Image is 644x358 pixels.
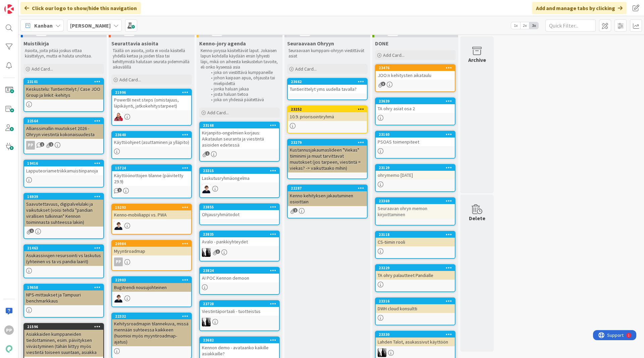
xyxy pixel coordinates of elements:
div: 1 [35,3,37,8]
div: 22287 [288,185,367,191]
div: 23252 [288,106,367,112]
div: Bugitrendi nousujohteinen [112,283,191,292]
div: Seuraavan ohryn memon kirjoittaminen [376,204,455,219]
div: 21463 [24,245,103,251]
div: 15724 [115,166,191,170]
div: 23316DWH cloud konsultti [376,298,455,313]
div: 23824 [203,268,279,273]
div: 23824AI POC Kennon demoon [200,268,279,282]
div: Tuntierittelyt yms uudella tavalla? [288,85,367,93]
span: Support [14,1,31,9]
div: 23662Tuntierittelyt yms uudella tavalla? [288,79,367,93]
img: MT [202,185,211,193]
span: 3 [216,249,220,254]
div: MT [200,185,279,193]
div: 23129ohrymemo [DATE] [376,165,455,180]
div: 23160 [376,131,455,137]
div: 21996PowerBI next steps (omistajuus, läpikäynti, jatkokehitystarpeet) [112,89,191,110]
div: Kennon demo - avataanko kaikille asiakkaille? [200,343,279,358]
div: 23639 [379,99,455,104]
div: PowerBI next steps (omistajuus, läpikäynti, jatkokehitystarpeet) [112,95,191,110]
div: Laskutusryhmäongelma [200,174,279,183]
div: 20984Myyntiroadmap [112,241,191,255]
div: 22903 [115,278,191,282]
div: PP [114,257,123,266]
p: Täällä on asioita, joita ei voida käsitellä yhdellä kertaa ja joiden tilaa tai kehittymistä halut... [113,48,191,70]
div: 16939Saavutettavuus, digipalvelulaki ja vaikutukset (voisi tehdä "pandian virallisen tulkinnan" K... [24,194,103,227]
span: DONE [375,40,389,47]
span: 1 [205,151,210,156]
img: MT [114,221,123,230]
div: 21596 [27,324,103,329]
div: 23476 [376,65,455,71]
div: 22287Kenno kehityksen jakautuminen osioittain [288,185,367,206]
span: Muistikirja [23,40,49,47]
li: jonka haluan jakaa [207,86,279,92]
div: 22903Bugitrendi nousujohteinen [112,277,191,292]
div: 23315 [200,168,279,174]
div: KV [200,248,279,257]
div: Kehitysroadmapin tilannekuva, missä mennään suhteessa kaikkeen (huomioi myös myyntiroadmap-ajatus) [112,319,191,346]
div: 23824 [200,268,279,274]
p: Seuraavaan kumppani-ohryyn viestittävät asiat [288,48,366,59]
div: 16939 [27,194,103,199]
div: 23168 [203,123,279,128]
div: 23728Viestintäportaali - tuotteistus [200,301,279,316]
div: TA ohry asiat osa 2 [376,104,455,113]
span: Add Card... [32,66,53,72]
div: MT [112,221,191,230]
div: KV [376,348,455,357]
div: 23160PSOAS toimenpiteet [376,131,455,146]
div: 16939 [24,194,103,200]
div: JOO:n kehitysten aikataulu [376,71,455,80]
div: 2325210.9. priorisointiryhmä [288,106,367,121]
div: Käyttöohjeet (asuttaminen ja ylläpito) [112,138,191,147]
div: 21596Asiakkaiden kumppaneiden tiedottaminen, esim. päivityksen viivästyminen (tähän liittyy myös ... [24,324,103,357]
p: Asioita, joita pitää joskus ottaa käsittelyyn, mutta ei haluta unohtaa. [25,48,103,59]
div: PP [4,325,14,335]
div: 23330Lahden Talot, asukassivut käyttöön [376,331,455,346]
div: 23640 [115,132,191,137]
div: 15293Kenno-mobiiliappi vs. PWA [112,204,191,219]
div: NPS-mittaukset ja Tampuuri benchmarkkaus [24,290,103,305]
div: 23682 [200,337,279,343]
div: TA ohry palautteet Pandialle [376,271,455,280]
div: MT [112,294,191,303]
div: 15293 [115,205,191,210]
div: 21596 [24,324,103,330]
div: 23101 [24,79,103,85]
div: 23640 [112,132,191,138]
img: JS [114,112,123,121]
div: 23229 [376,265,455,271]
div: 23369Seuraavan ohryn memon kirjoittaminen [376,198,455,219]
div: 23476 [379,66,455,70]
div: Käyttöönottojen tilanne (päivitetty 29.9) [112,171,191,186]
img: MT [114,294,123,303]
div: Viestintäportaali - tuotteistus [200,307,279,316]
span: 2x [520,22,529,29]
div: Ohjausryhmätodot [200,210,279,219]
div: 22564 [27,119,103,123]
div: AI POC Kennon demoon [200,274,279,282]
div: 22564Allianssimallin muutokset 2026 - Ohryyn viestintä kokonaisuudesta [24,118,103,139]
div: Myyntiroadmap [112,247,191,255]
span: Add Card... [295,66,317,72]
div: 22332 [112,313,191,319]
div: 21996 [112,89,191,95]
div: 19416Lapputeoriametriikkamuistiinpanoja [24,160,103,175]
li: josta haluan tietoa [207,92,279,97]
div: 23855 [203,205,279,209]
b: [PERSON_NAME] [70,22,111,29]
div: 23316 [376,298,455,304]
div: CS-tiimin rooli [376,238,455,246]
span: Add Card... [119,77,141,83]
div: 23315 [203,168,279,173]
div: 23662 [291,79,367,84]
div: KV [200,318,279,326]
span: 1 [30,229,34,233]
div: 10.9. priorisointiryhmä [288,112,367,121]
div: 19658 [24,284,103,290]
div: 22332 [115,314,191,319]
div: 23855 [200,204,279,210]
div: 23662 [288,79,367,85]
